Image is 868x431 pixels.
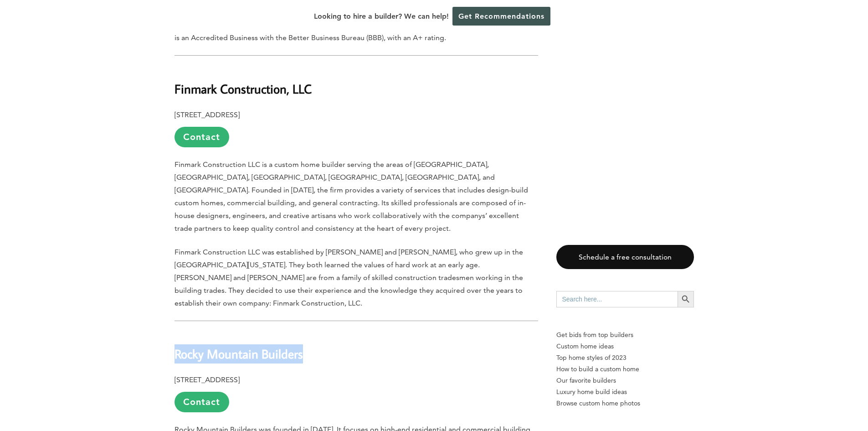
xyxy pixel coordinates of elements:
a: Custom home ideas [556,341,694,352]
a: Top home styles of 2023 [556,352,694,363]
a: Luxury home build ideas [556,386,694,398]
span: Finmark Construction LLC was established by [PERSON_NAME] and [PERSON_NAME], who grew up in the [... [175,248,523,307]
input: Search here... [556,291,678,307]
a: Contact [175,127,229,147]
a: Our favorite builders [556,375,694,386]
a: Contact [175,392,229,412]
b: Rocky Mountain Builders [175,346,303,362]
a: How to build a custom home [556,363,694,375]
b: Finmark Construction, LLC [175,81,312,97]
a: Browse custom home photos [556,398,694,409]
b: [STREET_ADDRESS] [175,375,240,384]
span: Finmark Construction LLC is a custom home builder serving the areas of [GEOGRAPHIC_DATA], [GEOGRA... [175,160,528,233]
p: Get bids from top builders [556,329,694,341]
a: Schedule a free consultation [556,245,694,269]
b: [STREET_ADDRESS] [175,110,240,119]
svg: Search [681,294,691,304]
a: Get Recommendations [452,7,550,26]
